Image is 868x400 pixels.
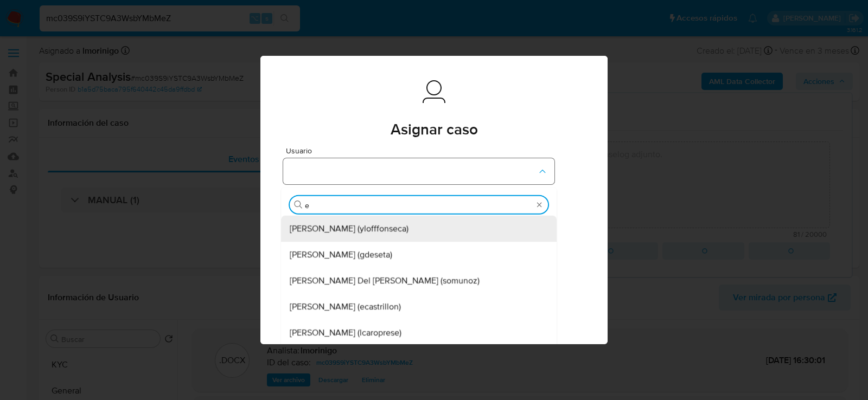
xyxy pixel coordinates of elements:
[290,275,480,286] span: [PERSON_NAME] Del [PERSON_NAME] (somunoz)
[290,223,409,234] span: [PERSON_NAME] (ylofffonseca)
[290,249,392,260] span: [PERSON_NAME] (gdeseta)
[305,201,533,210] input: Buscar
[281,216,557,350] ul: Usuario
[290,327,401,338] span: [PERSON_NAME] (lcaroprese)
[286,147,557,154] span: Usuario
[391,122,478,137] span: Asignar caso
[290,301,401,312] span: [PERSON_NAME] (ecastrillon)
[535,201,544,209] button: Borrar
